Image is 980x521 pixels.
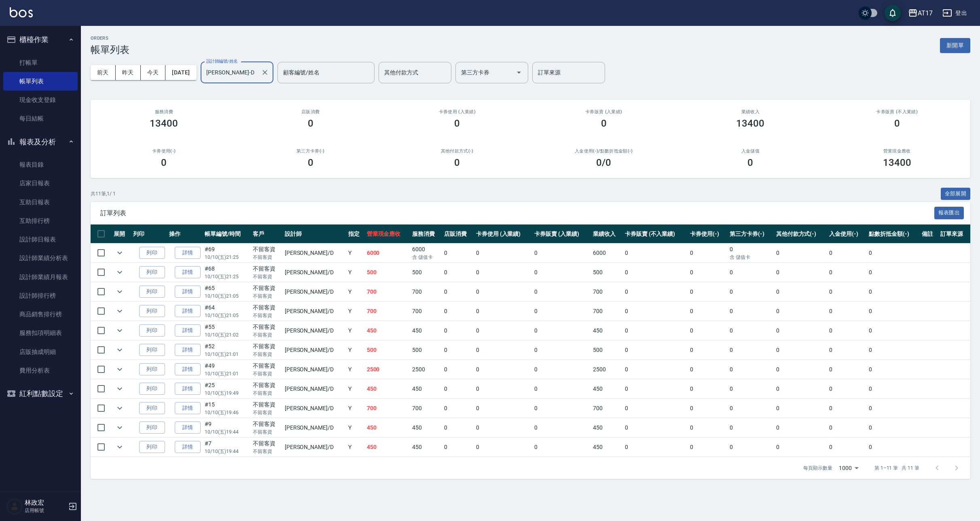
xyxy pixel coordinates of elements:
[205,312,248,319] p: 10/10 (五) 21:05
[532,244,591,263] td: 0
[253,245,281,254] div: 不留客資
[203,399,250,418] td: #15
[834,148,961,154] h2: 營業現金應收
[175,286,201,298] a: 詳情
[3,230,78,249] a: 設計師日報表
[827,224,867,244] th: 入金使用(-)
[827,244,867,263] td: 0
[532,360,591,379] td: 0
[283,341,346,360] td: [PERSON_NAME] /D
[6,498,23,515] img: Person
[3,72,78,91] a: 帳單列表
[728,379,774,398] td: 0
[532,302,591,321] td: 0
[283,418,346,437] td: [PERSON_NAME] /D
[203,321,250,340] td: #55
[253,409,281,416] p: 不留客資
[3,155,78,174] a: 報表目錄
[3,131,78,152] button: 報表及分析
[25,507,66,514] p: 店用帳號
[205,390,248,397] p: 10/10 (五) 19:49
[867,244,920,263] td: 0
[867,321,920,340] td: 0
[346,418,364,437] td: Y
[175,363,201,376] a: 詳情
[454,157,460,168] h3: 0
[283,224,346,244] th: 設計師
[114,383,126,395] button: expand row
[3,174,78,193] a: 店家日報表
[774,263,827,282] td: 0
[774,341,827,360] td: 0
[100,148,228,154] h2: 卡券使用(-)
[867,341,920,360] td: 0
[365,302,410,321] td: 700
[474,379,533,398] td: 0
[728,399,774,418] td: 0
[10,7,33,17] img: Logo
[591,321,623,340] td: 450
[346,379,364,398] td: Y
[205,254,248,261] p: 10/10 (五) 21:25
[774,418,827,437] td: 0
[532,224,591,244] th: 卡券販賣 (入業績)
[827,379,867,398] td: 0
[591,244,623,263] td: 6000
[3,268,78,286] a: 設計師業績月報表
[688,418,728,437] td: 0
[365,224,410,244] th: 營業現金應收
[139,344,165,356] button: 列印
[474,399,533,418] td: 0
[532,321,591,340] td: 0
[827,263,867,282] td: 0
[410,263,442,282] td: 500
[623,224,688,244] th: 卡券販賣 (不入業績)
[591,302,623,321] td: 700
[365,341,410,360] td: 500
[410,244,442,263] td: 6000
[253,370,281,377] p: 不留客資
[100,209,934,217] span: 訂單列表
[91,36,129,41] h2: ORDERS
[114,441,126,453] button: expand row
[827,302,867,321] td: 0
[346,224,364,244] th: 指定
[410,282,442,301] td: 700
[3,286,78,305] a: 設計師排行榜
[688,399,728,418] td: 0
[939,6,970,21] button: 登出
[512,66,525,79] button: Open
[688,341,728,360] td: 0
[365,379,410,398] td: 450
[203,224,250,244] th: 帳單編號/時間
[591,360,623,379] td: 2500
[940,41,970,49] a: 新開單
[474,263,533,282] td: 0
[259,67,271,78] button: Clear
[365,263,410,282] td: 500
[3,91,78,109] a: 現金收支登錄
[139,402,165,415] button: 列印
[253,331,281,339] p: 不留客資
[728,360,774,379] td: 0
[3,249,78,267] a: 設計師業績分析表
[365,282,410,301] td: 700
[591,263,623,282] td: 500
[410,379,442,398] td: 450
[3,305,78,324] a: 商品銷售排行榜
[688,379,728,398] td: 0
[834,109,961,114] h2: 卡券販賣 (不入業績)
[623,302,688,321] td: 0
[114,344,126,356] button: expand row
[442,399,474,418] td: 0
[410,321,442,340] td: 450
[591,418,623,437] td: 450
[203,360,250,379] td: #49
[728,244,774,263] td: 0
[623,263,688,282] td: 0
[114,266,126,278] button: expand row
[346,321,364,340] td: Y
[688,244,728,263] td: 0
[283,399,346,418] td: [PERSON_NAME] /D
[175,383,201,395] a: 詳情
